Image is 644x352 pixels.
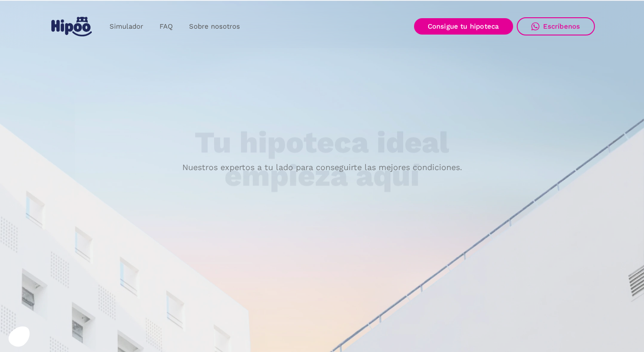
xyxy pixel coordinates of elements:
[101,18,151,35] a: Simulador
[181,18,248,35] a: Sobre nosotros
[517,17,595,35] a: Escríbenos
[150,126,494,192] h1: Tu hipoteca ideal empieza aquí
[543,22,580,30] div: Escríbenos
[414,18,513,35] a: Consigue tu hipoteca
[50,13,94,40] a: home
[151,18,181,35] a: FAQ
